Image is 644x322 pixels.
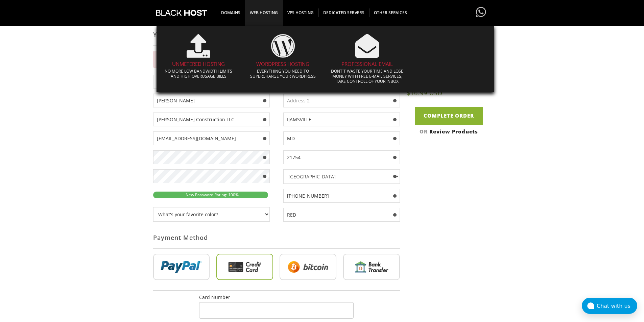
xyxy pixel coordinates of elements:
iframe: Secure card number input frame [205,307,348,313]
input: State/Region [283,131,400,145]
h4: WORDPRESS HOSTING [246,61,320,67]
input: Last Name [153,94,270,107]
a: Professional email Dont`t waste your time and lose money with free e-mail services, take controll... [327,29,408,89]
input: Phone Number [283,189,400,203]
p: No more low bandwidth limits and high overusage bills [162,69,236,79]
img: Credit%20Card.png [216,254,273,280]
img: Bank%20Transfer.png [343,254,400,280]
div: Chat with us [597,303,637,309]
h4: Professional email [330,61,405,67]
a: Review Products [429,128,478,134]
input: Zip Code [283,150,400,164]
span: New Password Rating: 100% [182,192,239,198]
div: OR [407,128,491,134]
img: PayPal.png [153,254,210,280]
input: Company Name [153,113,270,126]
input: City [283,113,400,126]
span: DOMAINS [216,8,245,17]
button: Chat with us [582,298,637,314]
input: Email Address [153,131,270,145]
p: Dont`t waste your time and lose money with free e-mail services, take controll of your inbox [330,69,405,84]
b: $16.99 USD [407,89,491,97]
h4: UNMETERED HOSTING [162,61,236,67]
a: UNMETERED HOSTING No more low bandwidth limits and high overusage bills [158,29,239,84]
a: WORDPRESS HOSTING Everything you need to supercharge your Wordpress [242,29,324,84]
p: Everything you need to supercharge your Wordpress [246,69,320,79]
input: Answer [283,208,400,222]
span: DEDICATED SERVERS [318,8,369,17]
img: Bitcoin.png [280,254,336,280]
span: VPS HOSTING [283,8,319,17]
span: WEB HOSTING [245,8,283,17]
input: Complete Order [415,107,483,124]
label: Card Number [199,294,230,300]
span: OTHER SERVICES [369,8,412,17]
input: Address 2 [283,94,400,107]
div: Payment Method [153,227,400,249]
input: First Name [153,75,270,89]
p: Already Registered? [153,30,400,37]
